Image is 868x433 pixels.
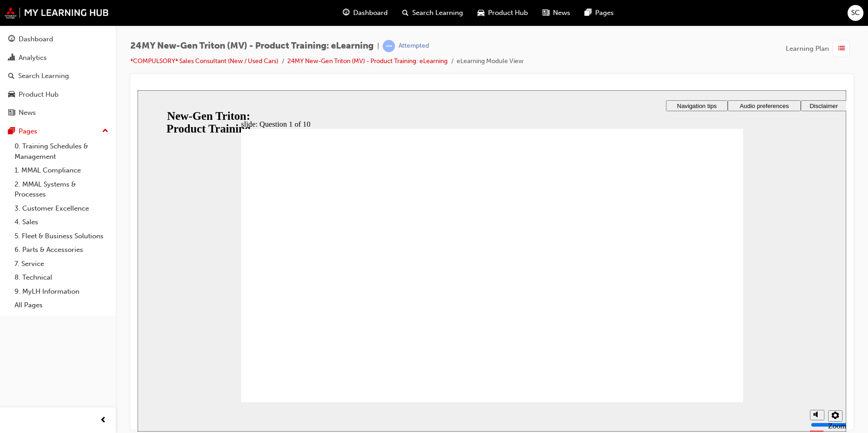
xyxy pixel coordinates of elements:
[11,202,112,216] a: 3. Customer Excellence
[786,44,829,54] span: Learning Plan
[528,10,590,21] button: Navigation tips
[457,56,523,67] li: eLearning Module View
[343,7,350,19] span: guage-icon
[602,12,651,19] span: Audio preferences
[848,5,863,21] button: SC
[4,29,112,123] button: DashboardAnalyticsSearch LearningProduct HubNews
[19,126,37,137] div: Pages
[353,8,388,18] span: Dashboard
[488,8,528,18] span: Product Hub
[668,312,704,341] div: misc controls
[539,12,579,19] span: Navigation tips
[4,123,112,140] button: Pages
[395,4,470,22] a: search-iconSearch Learning
[4,68,112,84] a: Search Learning
[399,42,429,50] div: Attempted
[11,271,112,285] a: 8. Technical
[19,34,53,44] div: Dashboard
[412,8,463,18] span: Search Learning
[8,54,15,62] span: chart-icon
[478,7,484,19] span: car-icon
[851,8,860,18] span: SC
[402,7,409,19] span: search-icon
[11,177,112,202] a: 2. MMAL Systems & Processes
[786,40,853,57] button: Learning Plan
[690,320,705,331] button: Settings
[8,128,15,136] span: pages-icon
[663,10,709,21] button: Disclaimer
[100,415,107,426] span: prev-icon
[11,163,112,177] a: 1. MMAL Compliance
[102,125,108,137] span: up-icon
[5,7,109,19] img: mmal
[470,4,535,22] a: car-iconProduct Hub
[19,53,47,63] div: Analytics
[673,331,732,338] input: volume
[11,257,112,271] a: 7. Service
[11,215,112,229] a: 4. Sales
[19,108,36,118] div: News
[18,71,69,81] div: Search Learning
[8,35,15,44] span: guage-icon
[590,10,663,21] button: Audio preferences
[4,31,112,48] a: Dashboard
[838,43,845,54] span: list-icon
[130,57,278,65] a: *COMPULSORY* Sales Consultant (New / Used Cars)
[4,49,112,66] a: Analytics
[577,4,621,22] a: pages-iconPages
[130,41,374,51] span: 24MY New-Gen Triton (MV) - Product Training: eLearning
[19,89,59,100] div: Product Hub
[11,229,112,243] a: 5. Fleet & Business Solutions
[585,7,592,19] span: pages-icon
[11,139,112,163] a: 0. Training Schedules & Management
[542,7,549,19] span: news-icon
[4,104,112,121] a: News
[287,57,448,65] a: 24MY New-Gen Triton (MV) - Product Training: eLearning
[8,72,15,80] span: search-icon
[8,109,15,117] span: news-icon
[11,285,112,299] a: 9. MyLH Information
[11,298,112,312] a: All Pages
[690,331,709,358] label: Zoom to fit
[535,4,577,22] a: news-iconNews
[595,8,614,18] span: Pages
[4,86,112,103] a: Product Hub
[383,40,395,52] span: learningRecordVerb_ATTEMPT-icon
[553,8,570,18] span: News
[377,41,379,51] span: |
[335,4,395,22] a: guage-iconDashboard
[8,91,15,99] span: car-icon
[672,320,687,330] button: Mute (Ctrl+Alt+M)
[672,12,700,19] span: Disclaimer
[11,243,112,257] a: 6. Parts & Accessories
